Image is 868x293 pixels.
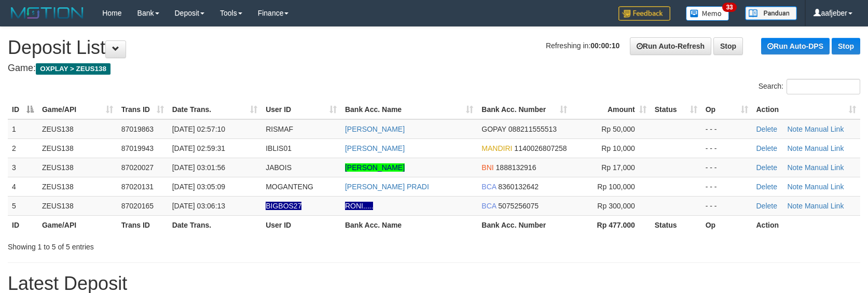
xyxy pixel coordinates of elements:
h4: Game: [8,63,860,74]
img: Feedback.jpg [618,6,670,21]
a: Stop [713,37,743,55]
th: Bank Acc. Number: activate to sort column ascending [477,100,571,119]
span: IBLIS01 [266,144,292,152]
td: - - - [701,177,752,196]
a: [PERSON_NAME] [345,125,405,133]
a: Manual Link [805,144,844,152]
span: JABOIS [266,163,292,172]
span: Rp 100,000 [597,183,635,191]
td: ZEUS138 [38,119,117,139]
span: 87020165 [121,202,154,210]
span: Copy 8360132642 to clipboard [498,183,539,191]
td: - - - [701,138,752,158]
th: Op [701,215,752,234]
a: Note [787,183,803,191]
td: - - - [701,196,752,215]
th: Trans ID: activate to sort column ascending [117,100,168,119]
td: ZEUS138 [38,158,117,177]
a: Run Auto-Refresh [630,37,711,55]
span: GOPAY [481,125,506,133]
th: Date Trans.: activate to sort column ascending [168,100,262,119]
span: Rp 17,000 [601,163,635,172]
span: [DATE] 03:01:56 [172,163,225,172]
a: Run Auto-DPS [761,38,830,54]
th: Date Trans. [168,215,262,234]
span: [DATE] 03:05:09 [172,183,225,191]
img: Button%20Memo.svg [686,6,729,21]
th: Game/API [38,215,117,234]
td: ZEUS138 [38,196,117,215]
span: 87019863 [121,125,154,133]
h1: Deposit List [8,37,860,58]
a: Delete [756,183,777,191]
th: Op: activate to sort column ascending [701,100,752,119]
th: Amount: activate to sort column ascending [571,100,651,119]
span: [DATE] 03:06:13 [172,202,225,210]
a: Manual Link [805,163,844,172]
img: MOTION_logo.png [8,5,87,21]
th: Action: activate to sort column ascending [752,100,861,119]
td: 3 [8,158,38,177]
th: User ID: activate to sort column ascending [261,100,341,119]
a: Manual Link [805,125,844,133]
span: Copy 1888132916 to clipboard [496,163,536,172]
th: Bank Acc. Number [477,215,571,234]
a: Note [787,125,803,133]
span: [DATE] 02:57:10 [172,125,225,133]
td: 4 [8,177,38,196]
span: Rp 300,000 [597,202,635,210]
th: Bank Acc. Name: activate to sort column ascending [341,100,477,119]
span: RISMAF [266,125,293,133]
a: Delete [756,202,777,210]
span: Copy 5075256075 to clipboard [498,202,539,210]
span: [DATE] 02:59:31 [172,144,225,152]
th: Trans ID [117,215,168,234]
th: Game/API: activate to sort column ascending [38,100,117,119]
th: ID [8,215,38,234]
td: ZEUS138 [38,177,117,196]
span: BCA [481,202,496,210]
span: Copy 088211555513 to clipboard [508,125,557,133]
span: BCA [481,183,496,191]
a: RONI..... [345,202,373,210]
label: Search: [759,79,860,94]
a: [PERSON_NAME] PRADI [345,183,429,191]
a: Delete [756,163,777,172]
a: [PERSON_NAME] [345,144,405,152]
th: ID: activate to sort column descending [8,100,38,119]
a: Manual Link [805,183,844,191]
input: Search: [787,79,860,94]
div: Showing 1 to 5 of 5 entries [8,238,354,252]
th: Bank Acc. Name [341,215,477,234]
span: Rp 10,000 [601,144,635,152]
th: Status: activate to sort column ascending [651,100,701,119]
span: Refreshing in: [546,41,619,50]
span: 33 [722,3,736,12]
a: Delete [756,125,777,133]
td: - - - [701,158,752,177]
span: Copy 1140026807258 to clipboard [514,144,567,152]
strong: 00:00:10 [590,41,619,50]
a: [PERSON_NAME] [345,163,405,172]
th: User ID [261,215,341,234]
th: Status [651,215,701,234]
img: panduan.png [745,6,797,20]
span: MANDIRI [481,144,512,152]
td: 5 [8,196,38,215]
a: Note [787,144,803,152]
a: Delete [756,144,777,152]
span: Nama rekening ada tanda titik/strip, harap diedit [266,202,301,210]
span: 87019943 [121,144,154,152]
a: Note [787,202,803,210]
span: BNI [481,163,493,172]
th: Rp 477.000 [571,215,651,234]
span: MOGANTENG [266,183,313,191]
td: - - - [701,119,752,139]
td: 1 [8,119,38,139]
a: Manual Link [805,202,844,210]
span: 87020027 [121,163,154,172]
span: OXPLAY > ZEUS138 [36,63,111,75]
a: Stop [832,38,860,54]
td: ZEUS138 [38,138,117,158]
a: Note [787,163,803,172]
